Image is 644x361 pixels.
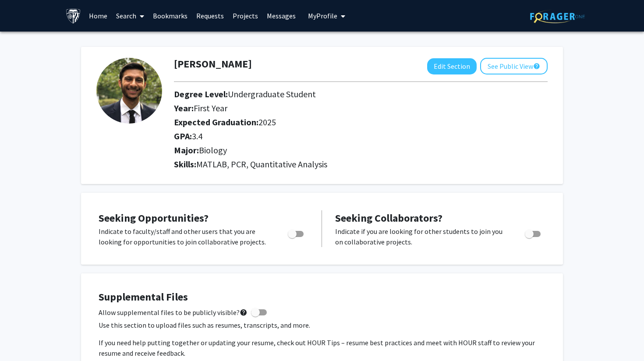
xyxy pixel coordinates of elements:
[228,0,262,31] a: Projects
[99,337,545,358] p: If you need help putting together or updating your resume, check out HOUR Tips – resume best prac...
[174,103,539,113] h2: Year:
[66,8,81,24] img: Johns Hopkins University Logo
[521,226,545,239] div: Toggle
[174,89,539,99] h2: Degree Level:
[530,10,585,23] img: ForagerOne Logo
[192,0,228,31] a: Requests
[96,58,162,124] img: Profile Picture
[99,320,545,330] p: Use this section to upload files such as resumes, transcripts, and more.
[99,291,545,304] h4: Supplemental Files
[174,58,252,71] h1: [PERSON_NAME]
[194,103,227,113] span: First Year
[335,226,508,247] p: Indicate if you are looking for other students to join you on collaborative projects.
[335,211,442,225] span: Seeking Collaborators?
[192,131,202,142] span: 3.4
[85,0,112,31] a: Home
[99,226,271,247] p: Indicate to faculty/staff and other users that you are looking for opportunities to join collabor...
[284,226,308,239] div: Toggle
[99,211,209,225] span: Seeking Opportunities?
[258,117,276,127] span: 2025
[99,307,248,318] span: Allow supplemental files to be publicly visible?
[196,159,327,170] span: MATLAB, PCR, Quantitative Analysis
[480,58,548,74] button: See Public View
[240,307,248,318] mat-icon: help
[174,159,548,170] h2: Skills:
[199,145,227,156] span: Biology
[174,131,539,142] h2: GPA:
[533,61,540,71] mat-icon: help
[149,0,192,31] a: Bookmarks
[174,145,548,156] h2: Major:
[308,11,337,20] span: My Profile
[228,88,316,99] span: Undergraduate Student
[7,322,37,354] iframe: Chat
[174,117,539,127] h2: Expected Graduation:
[262,0,300,31] a: Messages
[427,58,477,74] button: Edit Section
[112,0,149,31] a: Search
